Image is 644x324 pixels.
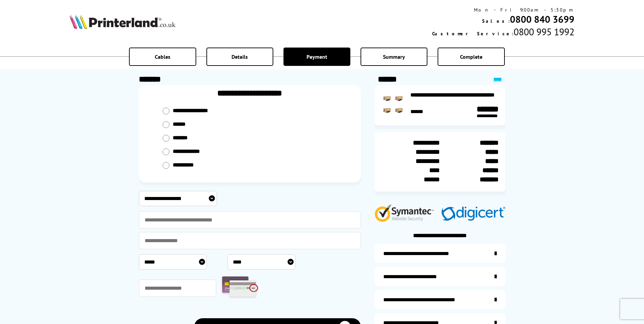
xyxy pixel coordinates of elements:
[514,25,574,38] span: 0800 995 1992
[374,244,505,263] a: additional-ink
[510,13,574,25] a: 0800 840 3699
[155,53,170,60] span: Cables
[432,7,574,13] div: Mon - Fri 9:00am - 5:30pm
[383,53,405,60] span: Summary
[460,53,482,60] span: Complete
[482,18,510,24] span: Sales:
[70,14,176,29] img: Printerland Logo
[432,31,514,37] span: Customer Service:
[374,290,505,309] a: additional-cables
[374,267,505,286] a: items-arrive
[232,53,248,60] span: Details
[307,53,327,60] span: Payment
